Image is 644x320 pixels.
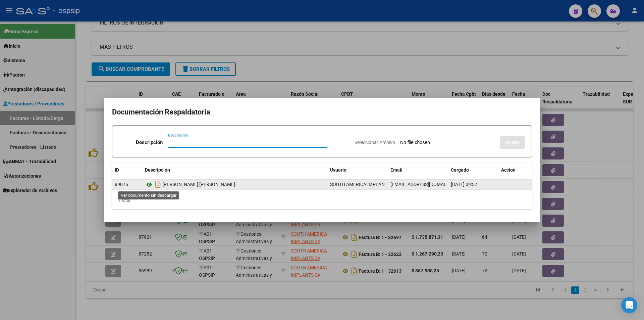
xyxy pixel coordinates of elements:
datatable-header-cell: Accion [498,163,532,177]
h2: Documentación Respaldatoria [112,106,532,119]
p: Descripción [136,139,163,146]
span: Accion [501,167,516,173]
span: SOUTH AMERICA IMPLANTS SA - [330,182,399,187]
span: 89076 [115,182,128,187]
span: ID [115,167,119,173]
span: [DATE] 09:37 [451,182,477,187]
div: Open Intercom Messenger [621,297,637,313]
span: Usuario [330,167,346,173]
datatable-header-cell: Email [388,163,448,177]
div: 1 total [112,192,532,209]
i: Descargar documento [154,179,162,190]
span: SUBIR [505,140,520,146]
datatable-header-cell: Cargado [448,163,498,177]
span: [EMAIL_ADDRESS][DOMAIN_NAME] [390,182,465,187]
span: Email [390,167,402,173]
button: SUBIR [500,136,525,149]
datatable-header-cell: Usuario [327,163,388,177]
div: [PERSON_NAME] [PERSON_NAME] [145,179,325,190]
datatable-header-cell: Descripción [142,163,327,177]
span: Seleccionar Archivo [355,140,395,145]
span: Descripción [145,167,170,173]
span: Cargado [451,167,469,173]
datatable-header-cell: ID [112,163,142,177]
